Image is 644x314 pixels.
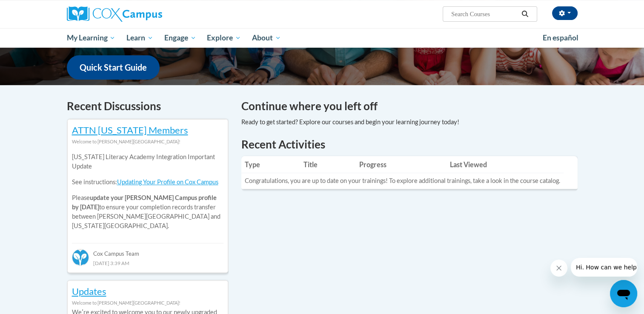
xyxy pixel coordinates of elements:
a: Explore [201,28,246,48]
span: My Learning [66,33,115,43]
span: About [252,33,281,43]
iframe: Button to launch messaging window [610,280,637,307]
a: Updates [72,285,106,297]
a: Updating Your Profile on Cox Campus [117,178,218,186]
a: Learn [121,28,159,48]
td: Congratulations, you are up to date on your trainings! To explore additional trainings, take a lo... [241,173,564,189]
a: Cox Campus [67,6,229,22]
h1: Recent Activities [241,137,578,152]
div: Main menu [54,28,590,48]
th: Type [241,156,301,173]
th: Title [300,156,356,173]
a: ATTN [US_STATE] Members [72,124,188,136]
img: Cox Campus Team [72,249,89,266]
a: En español [537,29,584,47]
span: Explore [207,33,241,43]
p: See instructions: [72,177,223,187]
iframe: Close message [550,260,567,277]
iframe: Message from company [571,258,637,277]
div: Welcome to [PERSON_NAME][GEOGRAPHIC_DATA]! [72,137,223,146]
th: Last Viewed [447,156,564,173]
div: Cox Campus Team [72,243,223,258]
a: My Learning [61,28,121,48]
button: Search [518,9,531,19]
h4: Recent Discussions [67,98,229,114]
a: Engage [159,28,202,48]
h4: Continue where you left off [241,98,578,114]
span: Learn [126,33,153,43]
p: [US_STATE] Literacy Academy Integration Important Update [72,152,223,171]
img: Cox Campus [67,6,162,22]
a: Quick Start Guide [67,55,160,80]
div: Please to ensure your completion records transfer between [PERSON_NAME][GEOGRAPHIC_DATA] and [US_... [72,146,223,237]
span: Hi. How can we help? [5,6,69,13]
span: En español [543,33,578,42]
span: Engage [164,33,196,43]
a: About [246,28,286,48]
button: Account Settings [552,6,578,20]
input: Search Courses [450,9,518,19]
b: update your [PERSON_NAME] Campus profile by [DATE] [72,194,217,211]
th: Progress [356,156,447,173]
div: Welcome to [PERSON_NAME][GEOGRAPHIC_DATA]! [72,298,223,308]
div: [DATE] 3:39 AM [72,258,223,268]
